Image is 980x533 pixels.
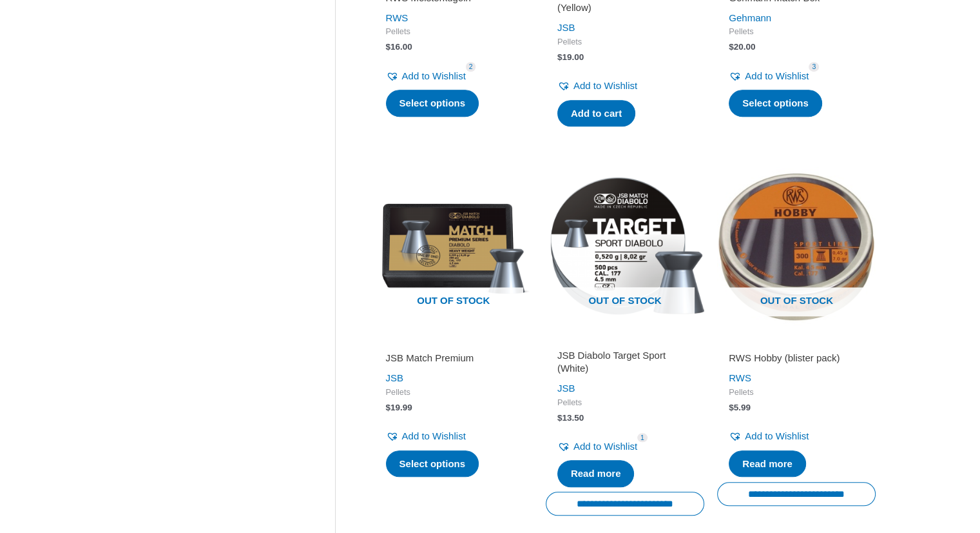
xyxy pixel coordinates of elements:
[384,287,523,317] span: Out of stock
[729,42,734,52] span: $
[729,387,864,398] span: Pellets
[717,167,876,326] img: RWS Hobby
[637,433,648,443] span: 1
[374,167,533,326] img: JSB Match Premium
[729,427,809,445] a: Add to Wishlist
[386,403,391,412] span: $
[386,90,479,117] a: Select options for “RWS Meisterkugeln”
[729,352,864,369] a: RWS Hobby (blister pack)
[386,427,466,445] a: Add to Wishlist
[557,437,637,456] a: Add to Wishlist
[386,42,391,52] span: $
[466,62,476,72] span: 2
[557,100,635,127] a: Add to cart: “JSB Match Diabolo Middle (Yellow)”
[386,450,479,478] a: Select options for “JSB Match Premium”
[386,12,408,23] a: RWS
[374,167,533,326] a: Out of stock
[557,383,575,394] a: JSB
[557,349,693,379] a: JSB Diabolo Target Sport (White)
[557,52,562,62] span: $
[386,334,521,349] iframe: Customer reviews powered by Trustpilot
[557,52,584,62] bdi: 19.00
[546,167,704,326] img: JSB Diabolo Target Sport
[386,352,521,369] a: JSB Match Premium
[727,287,866,317] span: Out of stock
[557,460,635,487] a: Read more about “JSB Diabolo Target Sport (White)”
[555,287,695,317] span: Out of stock
[729,403,751,412] bdi: 5.99
[386,403,412,412] bdi: 19.99
[729,12,771,23] a: Gehmann
[386,42,412,52] bdi: 16.00
[729,26,864,37] span: Pellets
[386,387,521,398] span: Pellets
[402,430,466,441] span: Add to Wishlist
[386,67,466,85] a: Add to Wishlist
[386,372,404,383] a: JSB
[557,77,637,95] a: Add to Wishlist
[729,403,734,412] span: $
[729,334,864,349] iframe: Customer reviews powered by Trustpilot
[729,67,809,85] a: Add to Wishlist
[546,167,704,326] a: Out of stock
[717,167,876,326] a: Out of stock
[386,26,521,37] span: Pellets
[557,413,584,423] bdi: 13.50
[745,70,809,81] span: Add to Wishlist
[557,349,693,374] h2: JSB Diabolo Target Sport (White)
[729,352,864,365] h2: RWS Hobby (blister pack)
[745,430,809,441] span: Add to Wishlist
[809,62,819,72] span: 3
[557,397,693,408] span: Pellets
[557,22,575,33] a: JSB
[573,80,637,91] span: Add to Wishlist
[557,413,562,423] span: $
[557,334,693,349] iframe: Customer reviews powered by Trustpilot
[386,352,521,365] h2: JSB Match Premium
[729,372,751,383] a: RWS
[729,90,822,117] a: Select options for “Gehmann Match Box”
[402,70,466,81] span: Add to Wishlist
[573,441,637,452] span: Add to Wishlist
[729,450,806,478] a: Read more about “RWS Hobby (blister pack)”
[557,37,693,48] span: Pellets
[729,42,755,52] bdi: 20.00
